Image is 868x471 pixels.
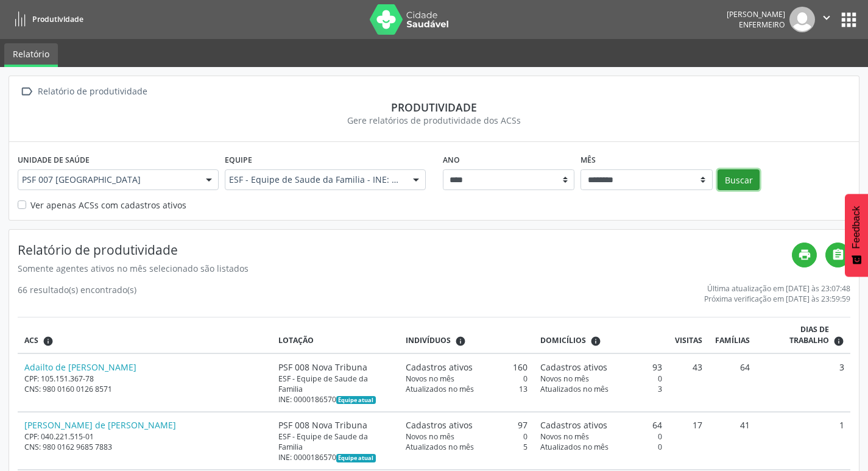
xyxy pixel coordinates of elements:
span: Atualizados no mês [540,384,609,394]
div: 66 resultado(s) encontrado(s) [18,283,136,304]
div: 0 [406,374,528,384]
a: Relatório [4,43,58,67]
span: Esta é a equipe atual deste Agente [336,454,376,462]
button: apps [838,9,859,30]
div: 13 [406,384,528,394]
div: CPF: 040.221.515-01 [24,431,266,442]
span: Novos no mês [406,431,454,442]
div: Produtividade [18,101,850,114]
span: Dias de trabalho [763,324,829,347]
div: 64 [540,419,662,431]
a: Produtividade [9,9,83,29]
td: 43 [668,353,708,411]
label: Ano [443,151,460,169]
td: 3 [756,353,850,411]
img: img [789,7,815,32]
label: Unidade de saúde [18,151,90,169]
i:  [831,248,845,261]
div: 160 [406,361,528,374]
div: 0 [406,431,528,442]
span: Domicílios [540,335,586,346]
div: 97 [406,419,528,431]
i: <div class="text-left"> <div> <strong>Cadastros ativos:</strong> Cadastros que estão vinculados a... [455,336,466,347]
div: 0 [540,374,662,384]
div: Gere relatórios de produtividade dos ACSs [18,114,850,127]
span: PSF 007 [GEOGRAPHIC_DATA] [22,174,194,186]
i:  [820,11,833,24]
span: Cadastros ativos [406,419,473,431]
label: Mês [580,151,596,169]
div: [PERSON_NAME] [727,9,785,19]
h4: Relatório de produtividade [18,243,792,258]
button: Feedback - Mostrar pesquisa [845,194,868,277]
div: ESF - Equipe de Saude da Familia [278,431,393,452]
div: 0 [540,442,662,452]
th: Famílias [708,317,756,353]
a:  Relatório de produtividade [18,83,149,101]
td: 41 [708,412,756,470]
div: Relatório de produtividade [35,83,149,101]
span: Feedback [851,206,862,249]
td: 64 [708,353,756,411]
div: INE: 0000186570 [278,452,393,462]
div: PSF 008 Nova Tribuna [278,419,393,431]
span: Indivíduos [406,335,451,346]
i: Dias em que o(a) ACS fez pelo menos uma visita, ou ficha de cadastro individual ou cadastro domic... [833,336,844,347]
span: Cadastros ativos [406,361,473,374]
label: Equipe [225,151,252,169]
i: <div class="text-left"> <div> <strong>Cadastros ativos:</strong> Cadastros que estão vinculados a... [590,336,601,347]
i: print [798,248,811,261]
div: PSF 008 Nova Tribuna [278,361,393,374]
div: ESF - Equipe de Saude da Familia [278,374,393,394]
div: 5 [406,442,528,452]
div: Última atualização em [DATE] às 23:07:48 [704,283,850,294]
button: Buscar [718,169,760,190]
span: ESF - Equipe de Saude da Familia - INE: 0000186562 [229,174,401,186]
div: CNS: 980 0162 9685 7883 [24,442,266,452]
span: Novos no mês [540,431,589,442]
span: Esta é a equipe atual deste Agente [336,396,376,405]
td: 17 [668,412,708,470]
a:  [825,243,850,267]
div: CPF: 105.151.367-78 [24,374,266,384]
div: CNS: 980 0160 0126 8571 [24,384,266,394]
span: Cadastros ativos [540,419,607,431]
span: Atualizados no mês [406,384,474,394]
span: Cadastros ativos [540,361,607,374]
a: Adailto de [PERSON_NAME] [24,361,136,373]
div: 0 [540,431,662,442]
label: Ver apenas ACSs com cadastros ativos [30,199,186,211]
td: 1 [756,412,850,470]
button:  [815,7,838,32]
th: Visitas [668,317,708,353]
span: Enfermeiro [739,19,785,30]
div: 93 [540,361,662,374]
span: Atualizados no mês [540,442,609,452]
span: Atualizados no mês [406,442,474,452]
i: ACSs que estiveram vinculados a uma UBS neste período, mesmo sem produtividade. [43,336,54,347]
span: Novos no mês [540,374,589,384]
a: [PERSON_NAME] de [PERSON_NAME] [24,419,176,431]
div: 3 [540,384,662,394]
div: INE: 0000186570 [278,394,393,405]
div: Próxima verificação em [DATE] às 23:59:59 [704,294,850,304]
th: Lotação [272,317,399,353]
div: Somente agentes ativos no mês selecionado são listados [18,262,792,275]
span: Novos no mês [406,374,454,384]
a: print [792,243,817,267]
span: Produtividade [32,14,83,24]
span: ACS [24,335,38,346]
i:  [18,83,35,101]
